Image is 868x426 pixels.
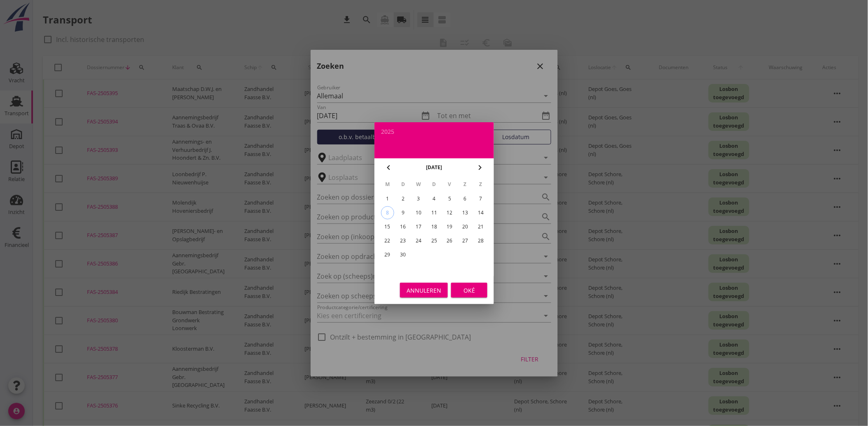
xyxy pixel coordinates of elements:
[427,192,440,205] button: 4
[384,163,393,172] i: chevron_left
[427,206,440,219] button: 11
[474,206,487,219] button: 14
[427,220,440,233] button: 18
[412,206,425,219] button: 10
[459,234,472,247] button: 27
[407,286,441,294] div: Annuleren
[474,234,487,247] button: 28
[443,206,456,219] button: 12
[473,177,488,191] th: Z
[396,192,409,205] button: 2
[475,163,485,172] i: chevron_right
[474,220,487,233] button: 21
[400,283,448,298] button: Annuleren
[381,234,394,247] button: 22
[395,177,410,191] th: D
[458,286,481,294] div: Oké
[396,248,409,261] button: 30
[459,192,472,205] button: 6
[411,177,426,191] th: W
[423,161,445,174] button: [DATE]
[443,220,456,233] button: 19
[443,192,456,205] button: 5
[458,177,473,191] th: Z
[396,220,409,233] button: 16
[380,177,395,191] th: M
[442,177,457,191] th: V
[381,220,394,233] button: 15
[459,220,472,233] button: 20
[381,207,393,219] div: 8
[412,192,425,205] button: 3
[412,234,425,247] button: 24
[412,220,425,233] button: 17
[381,248,394,261] button: 29
[474,192,487,205] button: 7
[381,192,394,205] button: 1
[381,206,394,219] button: 8
[459,206,472,219] button: 13
[443,234,456,247] button: 26
[381,129,487,135] div: 2025
[451,283,487,298] button: Oké
[396,234,409,247] button: 23
[396,206,409,219] button: 9
[427,234,440,247] button: 25
[427,177,442,191] th: D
